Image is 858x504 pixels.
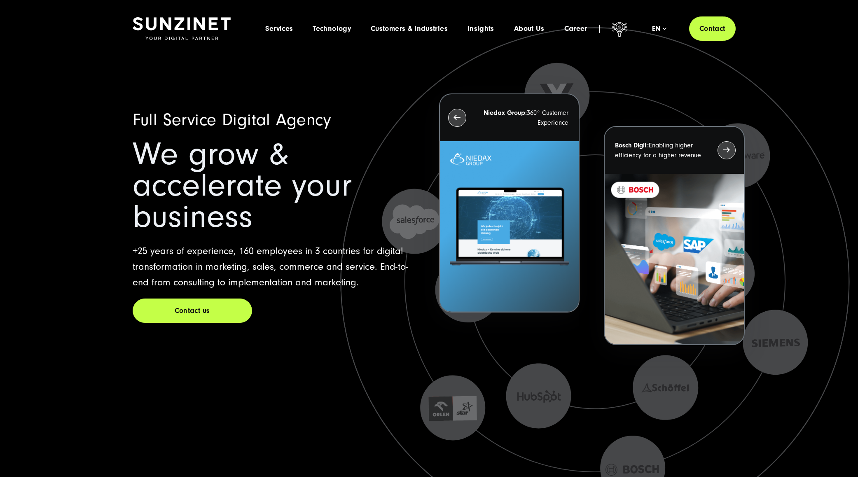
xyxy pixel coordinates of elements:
[371,25,448,33] a: Customers & Industries
[605,174,743,345] img: recent-project_BOSCH_2024-03
[615,140,702,160] p: Enabling higher efficiency for a higher revenue
[440,141,579,312] img: Letztes Projekt von Niedax. Ein Laptop auf dem die Niedax Website geöffnet ist, auf blauem Hinter...
[133,136,352,235] span: We grow & accelerate your business
[564,25,587,33] a: Career
[652,25,666,33] div: en
[133,110,331,130] span: Full Service Digital Agency
[689,16,736,41] a: Contact
[484,109,527,117] strong: Niedax Group:
[313,25,351,33] a: Technology
[481,108,568,128] p: 360° Customer Experience
[604,126,744,345] button: Bosch Digit:Enabling higher efficiency for a higher revenue recent-project_BOSCH_2024-03
[514,25,545,33] a: About Us
[615,142,649,149] strong: Bosch Digit:
[439,93,580,313] button: Niedax Group:360° Customer Experience Letztes Projekt von Niedax. Ein Laptop auf dem die Niedax W...
[133,299,252,323] a: Contact us
[133,243,419,290] p: +25 years of experience, 160 employees in 3 countries for digital transformation in marketing, sa...
[265,25,293,33] a: Services
[468,25,494,33] a: Insights
[133,17,231,40] img: SUNZINET Full Service Digital Agentur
